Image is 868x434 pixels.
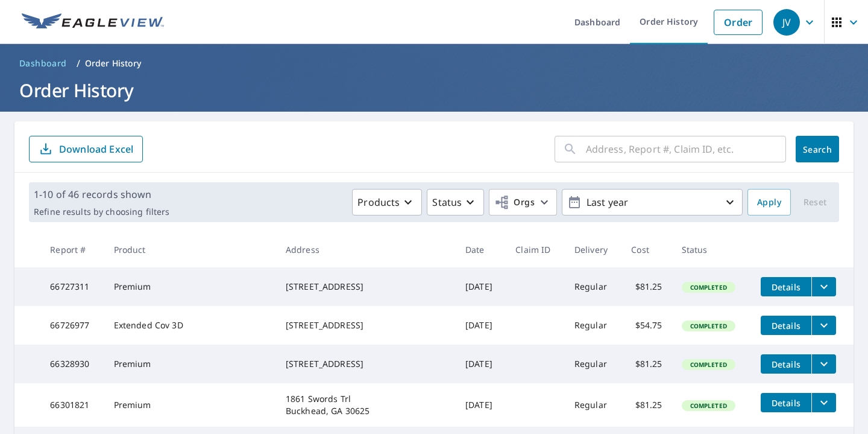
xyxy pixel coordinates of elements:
td: 66727311 [40,267,104,306]
th: Date [456,232,506,267]
th: Cost [621,232,671,267]
span: Details [768,281,804,293]
span: Apply [757,195,781,210]
span: Details [768,359,804,370]
span: Completed [683,322,734,330]
td: Regular [565,345,621,383]
th: Delivery [565,232,621,267]
h1: Order History [14,78,854,103]
span: Details [768,397,804,409]
td: [DATE] [456,383,506,427]
td: 66726977 [40,306,104,345]
button: Status [427,189,484,215]
div: [STREET_ADDRESS] [286,319,446,331]
td: Regular [565,383,621,427]
td: 66328930 [40,345,104,383]
a: Dashboard [14,54,72,73]
div: [STREET_ADDRESS] [286,281,446,293]
div: 1861 Swords Trl Buckhead, GA 30625 [286,393,446,417]
td: [DATE] [456,345,506,383]
th: Claim ID [506,232,565,267]
img: EV Logo [22,13,164,31]
td: Premium [104,345,276,383]
p: 1-10 of 46 records shown [34,187,169,202]
td: Premium [104,383,276,427]
td: Premium [104,267,276,306]
p: Last year [582,192,723,213]
td: $81.25 [621,345,671,383]
button: filesDropdownBtn-66328930 [811,354,836,374]
button: Search [796,136,839,162]
td: [DATE] [456,306,506,345]
span: Completed [683,401,734,410]
button: Orgs [489,189,557,215]
span: Search [805,144,829,155]
p: Products [357,195,400,209]
p: Refine results by choosing filters [34,206,169,217]
td: Extended Cov 3D [104,306,276,345]
th: Address [276,232,456,267]
span: Orgs [494,195,535,210]
a: Order [714,10,763,35]
button: filesDropdownBtn-66726977 [811,316,836,335]
button: filesDropdownBtn-66301821 [811,393,836,412]
span: Dashboard [19,57,67,69]
button: Last year [562,189,743,215]
div: [STREET_ADDRESS] [286,358,446,370]
div: JV [773,9,800,36]
button: Apply [747,189,791,215]
button: detailsBtn-66726977 [761,316,811,335]
th: Report # [40,232,104,267]
td: Regular [565,306,621,345]
button: Products [352,189,422,215]
span: Completed [683,360,734,369]
nav: breadcrumb [14,54,854,73]
p: Order History [85,57,142,69]
td: [DATE] [456,267,506,306]
th: Product [104,232,276,267]
span: Details [768,320,804,331]
li: / [77,56,80,71]
td: 66301821 [40,383,104,427]
input: Address, Report #, Claim ID, etc. [586,132,786,166]
button: detailsBtn-66301821 [761,393,811,412]
p: Status [432,195,462,209]
button: detailsBtn-66727311 [761,277,811,296]
td: $81.25 [621,267,671,306]
td: $81.25 [621,383,671,427]
p: Download Excel [59,142,133,156]
td: Regular [565,267,621,306]
th: Status [672,232,751,267]
td: $54.75 [621,306,671,345]
button: detailsBtn-66328930 [761,354,811,374]
button: filesDropdownBtn-66727311 [811,277,836,296]
span: Completed [683,283,734,292]
button: Download Excel [29,136,143,162]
